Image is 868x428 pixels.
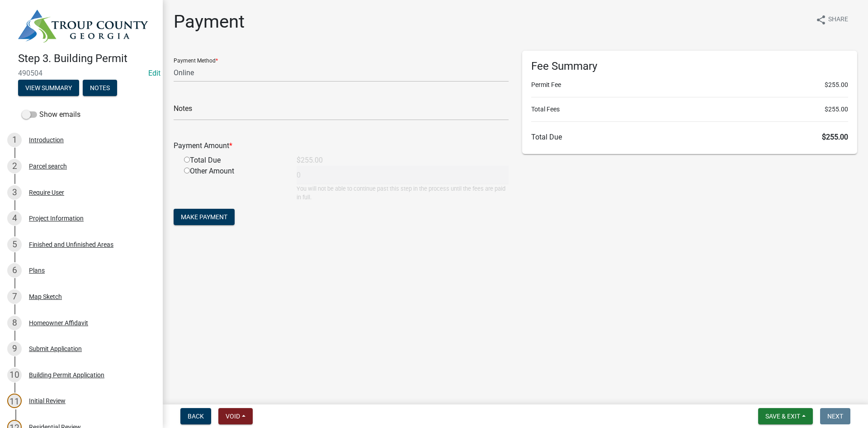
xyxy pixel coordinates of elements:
wm-modal-confirm: Edit Application Number [148,69,160,77]
button: Notes [83,80,117,96]
div: 7 [7,289,22,304]
a: Edit [148,69,160,77]
div: Introduction [29,137,64,143]
div: Finished and Unfinished Areas [29,241,113,248]
h6: Total Due [531,133,848,141]
label: Show emails [22,109,80,120]
div: 9 [7,341,22,356]
div: Total Due [177,155,290,166]
div: 6 [7,263,22,278]
wm-modal-confirm: Notes [83,85,117,92]
div: Plans [29,267,45,274]
button: View Summary [18,80,79,96]
button: Save & Exit [758,408,813,424]
div: Parcel search [29,163,67,169]
button: Next [820,408,850,424]
div: Project Information [29,215,84,221]
li: Total Fees [531,105,848,114]
span: Make Payment [181,213,227,221]
button: Void [218,408,253,424]
div: Payment Amount [167,140,515,151]
span: 490504 [18,69,145,77]
div: 1 [7,133,22,147]
div: 3 [7,185,22,200]
div: Other Amount [177,166,290,202]
div: 10 [7,368,22,382]
div: Submit Application [29,346,82,352]
div: 2 [7,159,22,173]
div: Map Sketch [29,293,62,300]
span: $255.00 [822,133,848,141]
span: Next [827,413,843,420]
h6: Fee Summary [531,60,848,73]
span: $255.00 [825,105,848,114]
button: shareShare [808,11,855,29]
div: Initial Review [29,398,66,404]
h1: Payment [174,11,245,33]
div: 5 [7,237,22,252]
div: 11 [7,394,22,408]
img: Troup County, Georgia [18,10,148,43]
div: Building Permit Application [29,372,104,378]
span: Back [188,413,204,420]
h4: Step 3. Building Permit [18,52,156,65]
span: Share [828,14,848,25]
i: share [816,14,826,25]
span: $255.00 [825,80,848,90]
button: Back [180,408,211,424]
button: Make Payment [174,209,235,225]
span: Save & Exit [765,413,800,420]
div: 8 [7,316,22,330]
span: Void [226,413,240,420]
div: 4 [7,211,22,226]
div: Require User [29,189,64,196]
wm-modal-confirm: Summary [18,85,79,92]
div: Homeowner Affidavit [29,320,88,326]
li: Permit Fee [531,80,848,90]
